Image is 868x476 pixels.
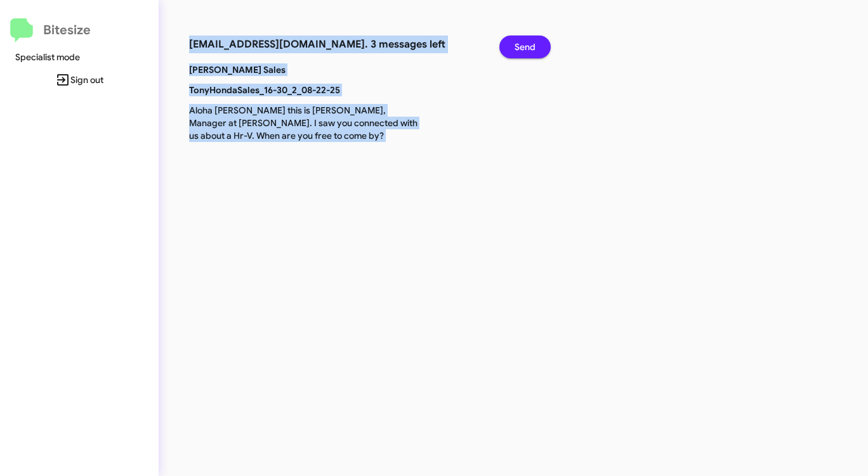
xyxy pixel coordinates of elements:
span: Send [515,35,536,58]
span: Sign out [10,68,148,91]
a: Bitesize [10,18,91,42]
h3: [EMAIL_ADDRESS][DOMAIN_NAME]. 3 messages left [189,35,480,53]
b: [PERSON_NAME] Sales [189,64,286,75]
p: Aloha [PERSON_NAME] this is [PERSON_NAME], Manager at [PERSON_NAME]. I saw you connected with us ... [180,104,428,142]
button: Send [499,35,551,58]
b: TonyHondaSales_16-30_2_08-22-25 [189,84,340,96]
